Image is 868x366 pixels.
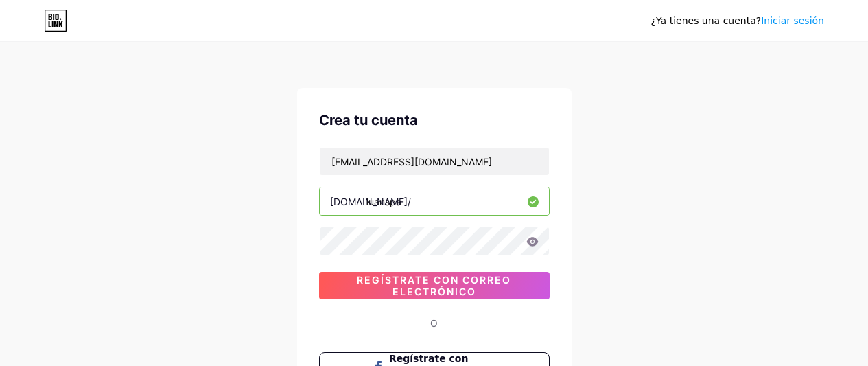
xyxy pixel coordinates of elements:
a: Iniciar sesión [761,15,824,26]
input: Correo electrónico [320,148,549,175]
font: [DOMAIN_NAME]/ [330,196,411,207]
button: Regístrate con correo electrónico [319,272,550,299]
input: nombre de usuario [320,187,549,215]
font: O [430,317,438,329]
font: Crea tu cuenta [319,112,418,128]
font: Regístrate con correo electrónico [357,274,511,297]
font: ¿Ya tienes una cuenta? [651,15,762,26]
